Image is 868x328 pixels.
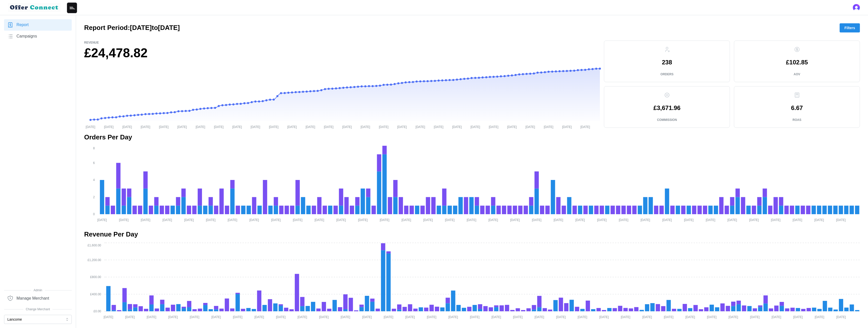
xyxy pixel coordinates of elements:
tspan: [DATE] [86,125,95,129]
tspan: [DATE] [190,315,199,319]
tspan: [DATE] [271,218,281,222]
tspan: [DATE] [771,218,781,222]
tspan: [DATE] [125,315,135,319]
tspan: 2 [93,195,95,199]
button: Open user button [853,4,860,11]
tspan: [DATE] [642,315,652,319]
tspan: [DATE] [727,218,737,222]
img: 's logo [853,4,860,11]
tspan: [DATE] [575,218,585,222]
tspan: [DATE] [578,315,587,319]
h2: Revenue Per Day [84,230,860,239]
tspan: [DATE] [525,125,535,129]
tspan: [DATE] [97,218,107,222]
tspan: [DATE] [405,315,415,319]
button: Filters [840,23,860,32]
tspan: [DATE] [336,218,346,222]
tspan: £0.00 [94,309,101,313]
span: Report [16,22,29,28]
tspan: [DATE] [434,125,444,129]
tspan: [DATE] [214,125,224,129]
tspan: [DATE] [544,125,553,129]
h2: Orders Per Day [84,133,860,142]
tspan: [DATE] [470,315,479,319]
span: Admin [4,288,72,293]
tspan: 6 [93,161,95,165]
tspan: [DATE] [358,218,368,222]
tspan: [DATE] [254,315,264,319]
tspan: [DATE] [423,218,433,222]
tspan: [DATE] [384,315,393,319]
tspan: [DATE] [122,125,132,129]
tspan: [DATE] [162,218,172,222]
tspan: [DATE] [380,218,389,222]
tspan: [DATE] [597,218,607,222]
tspan: 0 [93,212,95,216]
tspan: [DATE] [556,315,566,319]
span: Filters [844,24,855,32]
img: loyalBe Logo [8,3,61,12]
tspan: £1,200.00 [88,258,101,262]
a: Campaigns [4,31,72,42]
tspan: [DATE] [141,218,150,222]
tspan: [DATE] [507,125,517,129]
tspan: [DATE] [361,125,370,129]
tspan: [DATE] [640,218,650,222]
tspan: [DATE] [249,218,259,222]
h1: £24,478.82 [84,45,600,61]
tspan: [DATE] [251,125,260,129]
tspan: [DATE] [416,125,425,129]
tspan: [DATE] [168,315,178,319]
tspan: [DATE] [729,315,738,319]
tspan: [DATE] [159,125,169,129]
span: Manage Merchant [16,295,49,302]
tspan: [DATE] [342,125,352,129]
a: Report [4,19,72,31]
tspan: £800.00 [90,275,101,279]
tspan: [DATE] [177,125,187,129]
tspan: [DATE] [319,315,329,319]
tspan: [DATE] [836,218,846,222]
tspan: 4 [93,178,95,182]
tspan: [DATE] [534,315,544,319]
tspan: [DATE] [580,125,590,129]
tspan: [DATE] [793,315,803,319]
tspan: [DATE] [397,125,407,129]
tspan: [DATE] [104,125,114,129]
h2: Report Period: [DATE] to [DATE] [84,23,180,32]
span: Campaigns [16,33,37,40]
tspan: [DATE] [621,315,630,319]
p: Revenue [84,41,600,45]
tspan: [DATE] [196,125,205,129]
p: 238 [662,59,672,65]
p: Orders [660,72,673,77]
tspan: [DATE] [599,315,609,319]
tspan: [DATE] [772,315,781,319]
tspan: [DATE] [119,218,129,222]
tspan: [DATE] [306,125,315,129]
tspan: [DATE] [401,218,411,222]
tspan: [DATE] [232,125,242,129]
tspan: [DATE] [750,315,760,319]
tspan: [DATE] [445,218,455,222]
tspan: [DATE] [206,218,216,222]
tspan: [DATE] [684,218,694,222]
tspan: £1,600.00 [88,244,101,247]
tspan: [DATE] [104,315,113,319]
tspan: [DATE] [664,315,673,319]
tspan: [DATE] [488,218,498,222]
tspan: [DATE] [448,315,458,319]
button: Lancome [4,315,72,324]
p: AOV [794,72,800,77]
tspan: [DATE] [513,315,523,319]
span: Change Merchant [4,307,72,312]
tspan: [DATE] [211,315,221,319]
tspan: [DATE] [379,125,389,129]
p: £3,671.96 [653,105,680,111]
tspan: [DATE] [836,315,846,319]
tspan: [DATE] [619,218,629,222]
tspan: [DATE] [553,218,563,222]
tspan: [DATE] [470,125,480,129]
tspan: [DATE] [707,315,717,319]
p: ROAS [792,118,801,122]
